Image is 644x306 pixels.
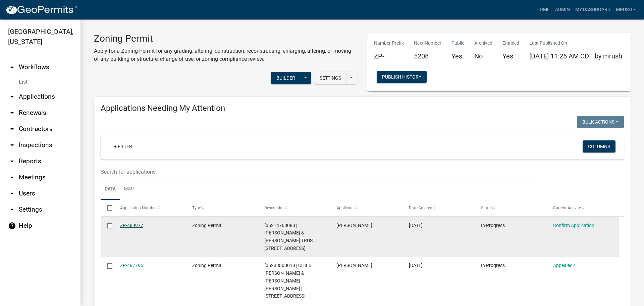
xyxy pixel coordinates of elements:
[101,179,120,200] a: Data
[192,223,221,228] span: Zoning Permit
[186,200,258,216] datatable-header-cell: Type
[113,200,185,216] datatable-header-cell: Application Number
[474,40,492,47] p: Archived
[451,52,464,60] h5: Yes
[109,140,138,152] a: + Filter
[8,125,16,133] i: arrow_drop_down
[553,223,594,228] a: Confirm Application
[8,173,16,181] i: arrow_drop_down
[414,52,441,60] h5: 5208
[409,263,423,268] span: 10/03/2025
[94,47,357,63] p: Apply for a Zoning Permit for any grading, altering, construction, reconstructing, enlarging, alt...
[8,93,16,101] i: arrow_drop_down
[577,116,624,128] button: Bulk Actions
[474,52,492,60] h5: No
[120,223,143,228] a: ZP-489977
[534,3,552,16] a: Home
[402,200,474,216] datatable-header-cell: Date Created
[330,200,402,216] datatable-header-cell: Applicant
[573,3,613,16] a: My Dashboard
[264,206,285,210] span: Description
[553,206,581,210] span: Current Activity
[8,206,16,214] i: arrow_drop_down
[553,263,575,268] a: Appealed?
[613,3,639,16] a: MRush
[529,52,622,60] span: [DATE] 11:25 AM CDT by mrush
[264,223,317,251] span: "05214760080 | EVANS THOMAS & PATRICIA REVOCABLE TRUST | 3814 240TH ST
[475,200,547,216] datatable-header-cell: Status
[120,179,138,200] a: Map
[481,206,493,210] span: Status
[336,263,372,268] span: Alice Child
[414,40,441,47] p: Next Number
[529,40,622,47] p: Last Published On
[409,206,432,210] span: Date Created
[120,206,157,210] span: Application Number
[120,263,143,268] a: ZP-487795
[481,263,505,268] span: In Progress
[101,165,535,179] input: Search for applications
[451,40,464,47] p: Public
[94,33,357,44] h3: Zoning Permit
[374,40,404,47] p: Number Prefix
[192,206,201,210] span: Type
[8,109,16,117] i: arrow_drop_down
[583,140,615,152] button: Columns
[8,157,16,165] i: arrow_drop_down
[502,52,519,60] h5: Yes
[374,52,404,60] h5: ZP-
[8,63,16,71] i: arrow_drop_up
[377,71,427,83] button: Publish History
[336,206,354,210] span: Applicant
[377,75,427,80] wm-modal-confirm: Workflow Publish History
[552,3,573,16] a: Admin
[101,103,624,113] h4: Applications Needing My Attention
[264,263,312,299] span: "05233800010 | CHILD DONALD RAY & ALICE MARIE | 15127 ELM ST
[192,263,221,268] span: Zoning Permit
[8,189,16,198] i: arrow_drop_down
[547,200,619,216] datatable-header-cell: Current Activity
[258,200,330,216] datatable-header-cell: Description
[314,72,346,84] button: Settings
[101,200,113,216] datatable-header-cell: Select
[8,141,16,149] i: arrow_drop_down
[409,223,423,228] span: 10/08/2025
[8,222,16,230] i: help
[481,223,505,228] span: In Progress
[336,223,372,228] span: Aubrey Green
[502,40,519,47] p: Enabled
[271,72,301,84] button: Builder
